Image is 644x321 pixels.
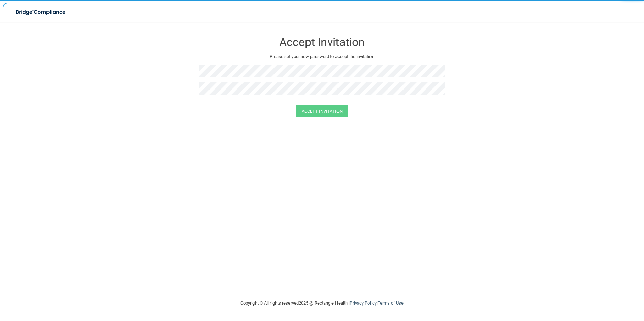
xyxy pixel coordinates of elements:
a: Terms of Use [378,300,404,306]
div: Copyright © All rights reserved 2025 @ Rectangle Health | | [199,292,445,314]
p: Please set your new password to accept the invitation [204,52,440,61]
button: Accept Invitation [296,105,348,117]
img: bridge_compliance_login_screen.278c3ca4.svg [10,5,72,19]
h3: Accept Invitation [199,36,445,48]
a: Privacy Policy [350,300,376,306]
